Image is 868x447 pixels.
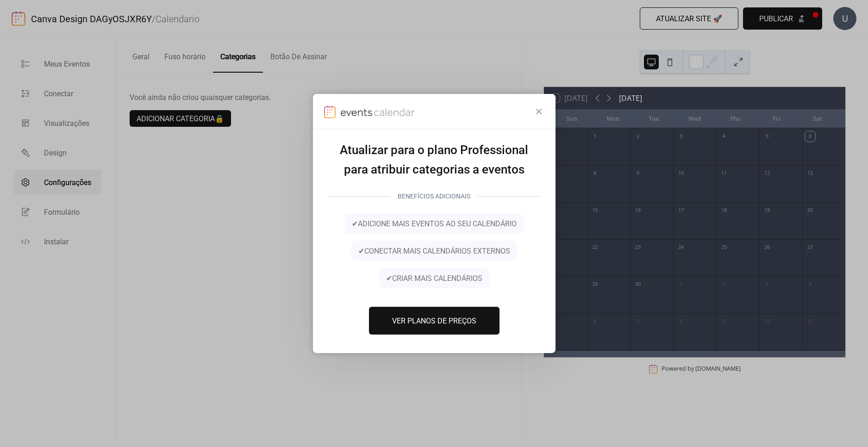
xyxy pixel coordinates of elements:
button: Ver Planos de Preços [369,307,500,335]
span: ✔ adicione mais eventos ao seu calendário [352,218,517,230]
img: logo-icon [324,106,336,118]
div: BENEFÍCIOS ADICIONAIS [390,191,478,202]
img: logo-type [340,106,415,118]
span: ✔ conectar mais calendários externos [358,246,510,257]
span: Ver Planos de Preços [392,316,476,327]
div: Atualizar para o plano Professional para atribuir categorias a eventos [328,141,541,179]
span: ✔ criar mais calendários [386,273,482,284]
